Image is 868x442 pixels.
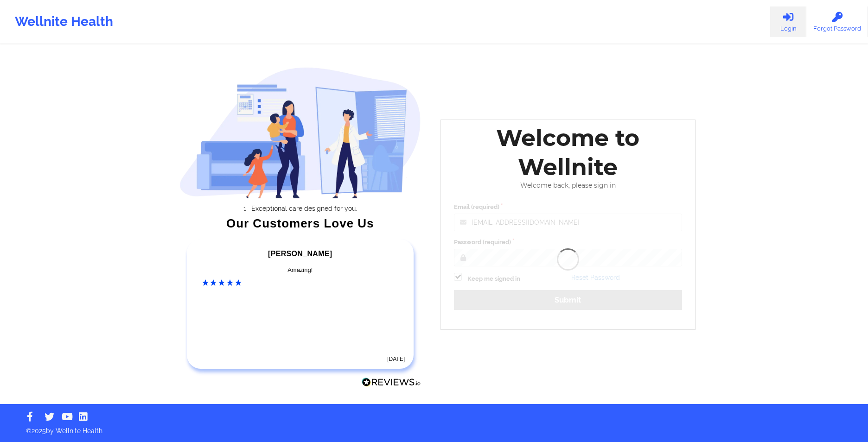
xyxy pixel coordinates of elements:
[268,250,332,258] span: [PERSON_NAME]
[770,6,806,37] a: Login
[806,6,868,37] a: Forgot Password
[447,123,689,182] div: Welcome to Wellnite
[447,182,689,189] div: Welcome back, please sign in
[387,356,405,362] time: [DATE]
[362,378,421,390] a: Reviews.io Logo
[202,265,399,275] div: Amazing!
[362,378,421,387] img: Reviews.io Logo
[187,205,421,212] li: Exceptional care designed for you.
[19,420,849,436] p: © 2025 by Wellnite Health
[179,219,421,228] div: Our Customers Love Us
[179,67,421,198] img: wellnite-auth-hero_200.c722682e.png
